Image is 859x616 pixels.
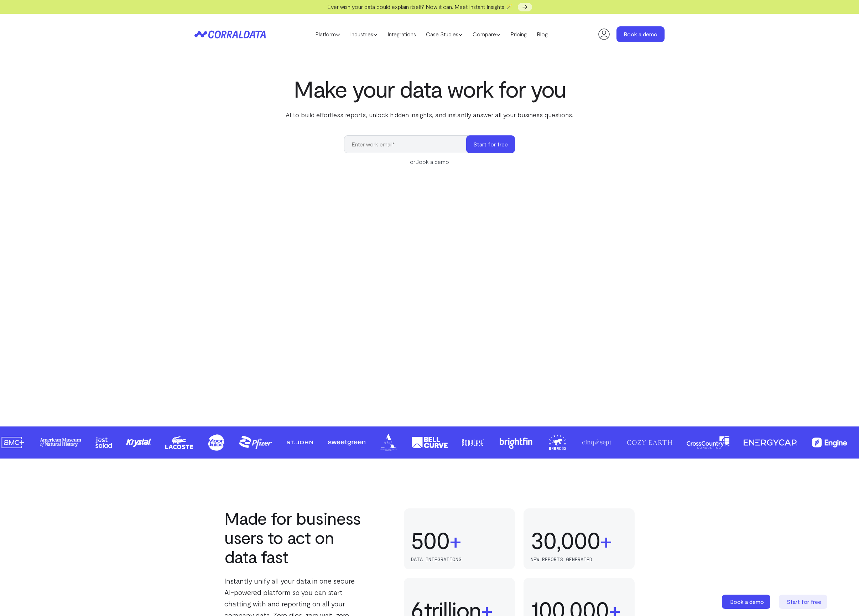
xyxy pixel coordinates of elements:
[468,29,505,40] a: Compare
[449,527,461,553] span: +
[532,29,553,40] a: Blog
[600,527,612,553] span: +
[284,76,575,102] h1: Make your data work for you
[779,595,829,609] a: Start for free
[344,157,515,166] div: or
[531,557,628,562] p: new reports generated
[411,527,449,553] div: 500
[466,135,515,153] button: Start for free
[344,135,473,153] input: Enter work email*
[505,29,532,40] a: Pricing
[327,3,513,10] span: Ever wish your data could explain itself? Now it can. Meet Instant Insights 🪄
[310,29,345,40] a: Platform
[421,29,468,40] a: Case Studies
[787,598,821,605] span: Start for free
[284,110,575,119] p: AI to build effortless reports, unlock hidden insights, and instantly answer all your business qu...
[411,557,508,562] p: data integrations
[382,29,421,40] a: Integrations
[415,158,449,165] a: Book a demo
[616,26,665,42] a: Book a demo
[345,29,382,40] a: Industries
[531,527,600,553] div: 30,000
[730,598,764,605] span: Book a demo
[722,595,772,609] a: Book a demo
[224,508,365,566] h2: Made for business users to act on data fast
